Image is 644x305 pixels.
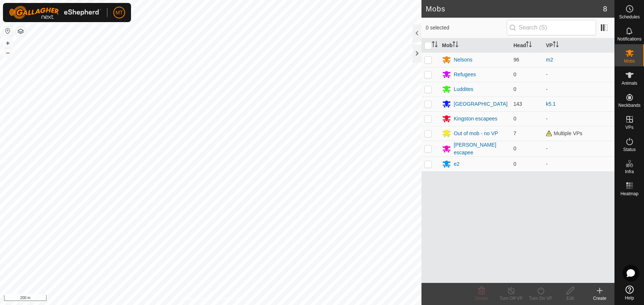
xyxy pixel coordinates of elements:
[543,141,614,157] td: -
[513,146,516,151] span: 0
[618,103,640,108] span: Neckbands
[439,38,511,53] th: Mob
[426,4,603,13] h2: Mobs
[454,160,460,168] div: e2
[620,192,638,196] span: Heatmap
[426,24,507,32] span: 0 selected
[603,3,607,14] span: 8
[526,295,555,302] div: Turn On VP
[507,20,596,35] input: Search (S)
[3,39,12,48] button: +
[496,295,526,302] div: Turn Off VP
[513,86,516,92] span: 0
[625,125,633,130] span: VPs
[624,59,635,63] span: Mobs
[546,130,582,136] span: Multiple VPs
[454,85,473,93] div: Luddites
[16,27,25,36] button: Map Layers
[543,111,614,126] td: -
[513,71,516,77] span: 0
[3,48,12,57] button: –
[617,37,641,41] span: Notifications
[513,130,516,136] span: 7
[452,42,458,48] p-sorticon: Activate to sort
[510,38,543,53] th: Head
[454,71,476,78] div: Refugees
[454,56,473,64] div: Nelsons
[585,295,614,302] div: Create
[543,67,614,82] td: -
[543,82,614,97] td: -
[513,116,516,122] span: 0
[621,81,637,85] span: Animals
[182,295,209,302] a: Privacy Policy
[625,169,634,174] span: Infra
[9,6,101,19] img: Gallagher Logo
[3,27,12,35] button: Reset Map
[553,42,559,48] p-sorticon: Activate to sort
[513,57,519,63] span: 96
[475,296,488,301] span: Delete
[218,295,240,302] a: Contact Us
[454,141,508,157] div: [PERSON_NAME] escapee
[526,42,532,48] p-sorticon: Activate to sort
[543,38,614,53] th: VP
[546,101,555,107] a: k5.1
[623,147,636,152] span: Status
[619,15,640,19] span: Schedules
[116,9,123,17] span: MT
[555,295,585,302] div: Edit
[625,296,634,300] span: Help
[513,161,516,167] span: 0
[546,57,553,63] a: m2
[543,157,614,171] td: -
[513,101,522,107] span: 143
[615,283,644,303] a: Help
[432,42,438,48] p-sorticon: Activate to sort
[454,100,508,108] div: [GEOGRAPHIC_DATA]
[454,130,498,137] div: Out of mob - no VP
[454,115,497,123] div: Kingston escapees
